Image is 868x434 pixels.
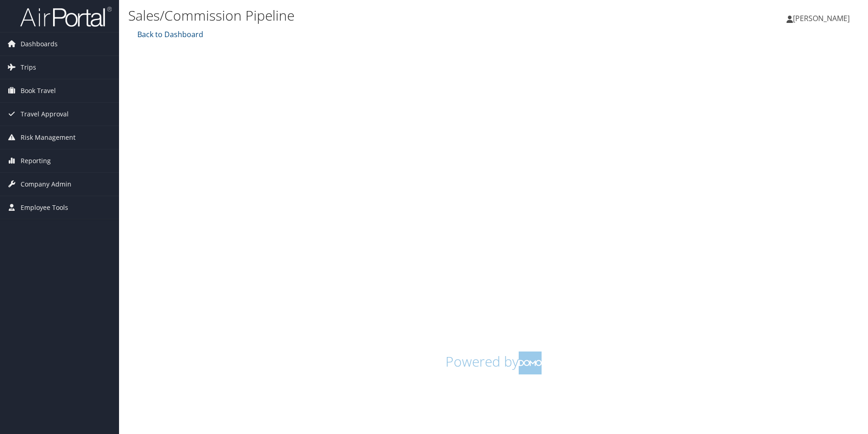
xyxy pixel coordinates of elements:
img: domo-logo.png [519,352,542,374]
h1: Powered by [135,352,852,374]
span: Travel Approval [21,103,69,126]
span: Book Travel [21,79,56,102]
a: [PERSON_NAME] [787,5,859,32]
span: [PERSON_NAME] [793,13,850,23]
span: Trips [21,56,36,79]
span: Dashboards [21,33,58,55]
h1: Sales/Commission Pipeline [128,6,615,25]
a: Back to Dashboard [135,29,203,39]
span: Reporting [21,149,51,172]
span: Risk Management [21,126,76,149]
span: Company Admin [21,173,71,196]
img: airportal-logo.png [20,6,112,27]
span: Employee Tools [21,196,68,219]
